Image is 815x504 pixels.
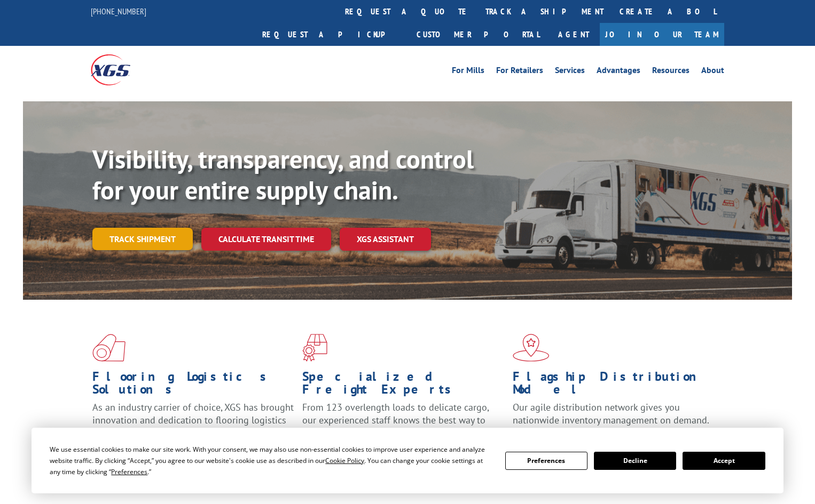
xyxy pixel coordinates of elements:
[201,228,331,251] a: Calculate transit time
[594,452,676,470] button: Decline
[496,66,543,78] a: For Retailers
[513,401,709,426] span: Our agile distribution network gives you nationwide inventory management on demand.
[92,228,193,250] a: Track shipment
[652,66,689,78] a: Resources
[513,370,715,401] h1: Flagship Distribution Model
[92,401,294,439] span: As an industry carrier of choice, XGS has brought innovation and dedication to flooring logistics...
[254,23,409,46] a: Request a pickup
[597,66,640,78] a: Advantages
[547,23,600,46] a: Agent
[555,66,585,78] a: Services
[50,444,492,477] div: We use essential cookies to make our site work. With your consent, we may also use non-essential ...
[111,467,147,476] span: Preferences
[325,456,364,465] span: Cookie Policy
[452,66,484,78] a: For Mills
[513,334,550,362] img: xgs-icon-flagship-distribution-model-red
[91,6,146,17] a: [PHONE_NUMBER]
[92,142,474,206] b: Visibility, transparency, and control for your entire supply chain.
[683,452,765,470] button: Accept
[409,23,547,46] a: Customer Portal
[302,370,504,401] h1: Specialized Freight Experts
[302,401,504,449] p: From 123 overlength loads to delicate cargo, our experienced staff knows the best way to move you...
[701,66,724,78] a: About
[505,452,587,470] button: Preferences
[32,428,783,493] div: Cookie Consent Prompt
[302,334,327,362] img: xgs-icon-focused-on-flooring-red
[92,370,294,401] h1: Flooring Logistics Solutions
[600,23,724,46] a: Join Our Team
[340,228,431,251] a: XGS ASSISTANT
[92,334,126,362] img: xgs-icon-total-supply-chain-intelligence-red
